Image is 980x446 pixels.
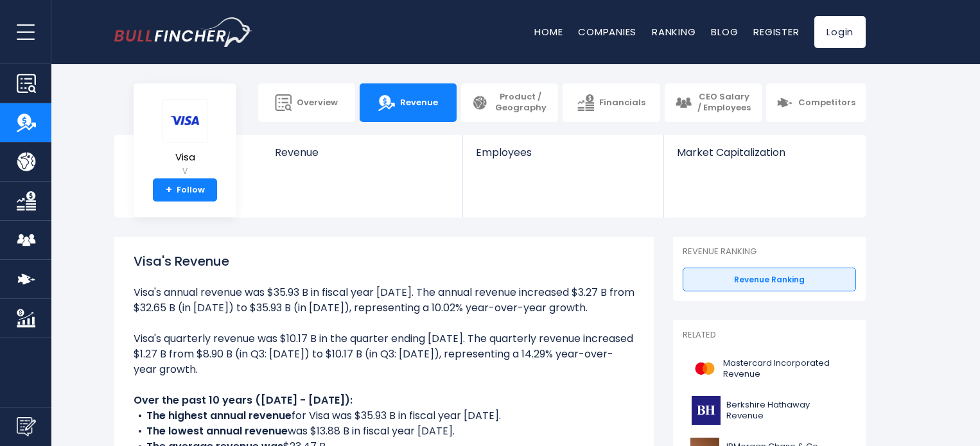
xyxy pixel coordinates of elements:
[463,135,663,180] a: Employees
[134,252,634,271] h1: Visa's Revenue
[599,98,645,108] span: Financials
[297,98,338,108] span: Overview
[814,16,866,48] a: Login
[578,25,636,39] a: Companies
[360,83,457,122] a: Revenue
[114,17,252,47] a: Go to homepage
[400,98,438,108] span: Revenue
[664,135,864,180] a: Market Capitalization
[534,25,563,39] a: Home
[134,408,634,424] li: for Visa was $35.93 B in fiscal year [DATE].
[753,25,799,39] a: Register
[162,166,207,177] small: V
[258,83,355,122] a: Overview
[134,331,634,377] li: Visa's quarterly revenue was $10.17 B in the quarter ending [DATE]. The quarterly revenue increas...
[162,99,208,179] a: Visa V
[766,83,866,122] a: Competitors
[652,25,696,39] a: Ranking
[697,92,751,114] span: CEO Salary / Employees
[563,83,660,122] a: Financials
[683,268,856,292] a: Revenue Ranking
[690,354,719,383] img: MA logo
[262,135,463,180] a: Revenue
[162,152,207,163] span: Visa
[683,330,856,341] p: Related
[683,393,856,428] a: Berkshire Hathaway Revenue
[166,184,172,196] strong: +
[798,98,855,108] span: Competitors
[114,17,252,47] img: bullfincher logo
[146,408,292,423] b: The highest annual revenue
[476,146,650,159] span: Employees
[153,178,217,202] a: +Follow
[275,146,450,159] span: Revenue
[683,351,856,386] a: Mastercard Incorporated Revenue
[461,83,558,122] a: Product / Geography
[665,83,762,122] a: CEO Salary / Employees
[134,393,353,407] b: Over the past 10 years ([DATE] - [DATE]):
[711,25,738,39] a: Blog
[134,285,634,316] li: Visa's annual revenue was $35.93 B in fiscal year [DATE]. The annual revenue increased $3.27 B fr...
[677,146,852,159] span: Market Capitalization
[690,396,722,425] img: BRK-B logo
[134,424,634,439] li: was $13.88 B in fiscal year [DATE].
[683,246,856,257] p: Revenue Ranking
[146,424,288,438] b: The lowest annual revenue
[493,92,548,114] span: Product / Geography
